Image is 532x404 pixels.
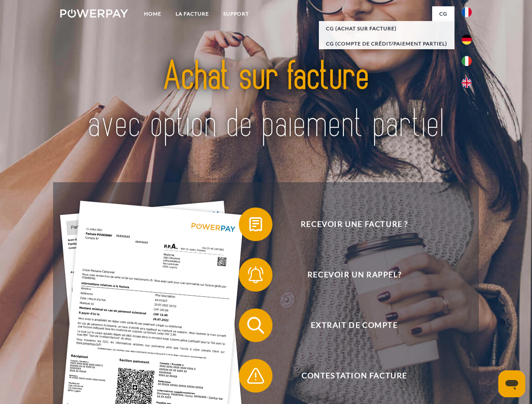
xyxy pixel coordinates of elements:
[239,258,458,292] button: Recevoir un rappel?
[462,78,472,88] img: en
[251,359,457,393] span: Contestation Facture
[251,207,457,241] span: Recevoir une facture ?
[239,207,458,241] button: Recevoir une facture ?
[245,365,266,386] img: qb_warning.svg
[462,7,472,17] img: fr
[251,258,457,292] span: Recevoir un rappel?
[319,21,454,36] a: CG (achat sur facture)
[245,214,266,235] img: qb_bill.svg
[462,35,472,45] img: de
[319,36,454,51] a: CG (Compte de crédit/paiement partiel)
[245,315,266,336] img: qb_search.svg
[239,308,458,342] button: Extrait de compte
[137,6,168,21] a: Home
[432,6,454,21] a: CG
[462,56,472,66] img: it
[239,359,458,393] button: Contestation Facture
[498,370,525,397] iframe: Bouton de lancement de la fenêtre de messagerie
[60,9,128,18] img: logo-powerpay-white.svg
[245,264,266,285] img: qb_bell.svg
[216,6,256,21] a: Support
[251,308,457,342] span: Extrait de compte
[168,6,216,21] a: LA FACTURE
[80,40,452,161] img: title-powerpay_fr.svg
